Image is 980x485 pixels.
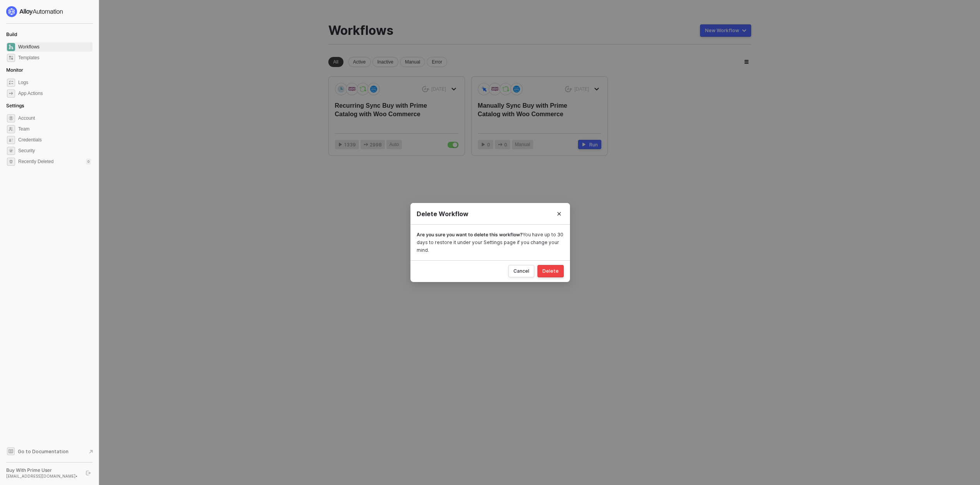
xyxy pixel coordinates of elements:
span: team [7,125,15,133]
div: Workflows [328,23,393,38]
span: Team [18,124,91,134]
button: Delete [537,265,564,277]
span: Account [18,114,91,123]
div: Active [348,57,371,67]
img: icon [502,86,509,93]
span: 2998 [370,141,382,148]
span: Recently Deleted [18,158,53,165]
span: credentials [7,136,15,144]
span: Monitor [6,67,23,73]
span: security [7,147,15,155]
div: You have up to 30 days to restore it under your Settings page if you change your mind. [417,231,564,254]
div: [EMAIL_ADDRESS][DOMAIN_NAME] • [6,473,79,479]
div: Cancel [513,268,529,274]
span: logout [86,471,91,475]
span: icon-arrow-down [594,87,599,91]
img: icon [513,86,520,93]
span: 1339 [344,141,356,148]
span: icon-app-actions [364,142,368,147]
div: Run [589,141,598,148]
span: Settings [6,103,24,108]
img: icon [370,86,377,93]
span: icon-app-actions [7,89,15,98]
span: Security [18,146,91,155]
span: icon-success-page [565,86,572,93]
span: icon-logs [7,79,15,87]
div: New Workflow [705,28,739,34]
span: Build [6,31,17,37]
button: Run [578,140,601,149]
span: 0 [504,141,507,148]
span: icon-success-page [422,86,429,93]
span: document-arrow [87,448,95,456]
div: [DATE] [431,86,446,93]
div: 0 [86,158,91,165]
div: Delete Workflow [417,210,564,218]
span: Go to Documentation [18,448,69,455]
span: documentation [7,447,15,455]
span: icon-app-actions [498,142,503,147]
div: Inactive [372,57,398,67]
span: Auto [390,141,399,148]
div: Manually Sync Buy with Prime Catalog with Woo Commerce [478,101,577,127]
a: logo [6,6,93,17]
img: icon [348,86,355,93]
span: Templates [18,53,91,62]
span: dashboard [7,43,15,51]
a: Knowledge Base [6,447,93,456]
img: icon [481,86,487,92]
button: Close [548,203,570,225]
img: logo [6,6,64,17]
span: icon-arrow-down [451,87,456,91]
div: All [328,57,343,67]
div: App Actions [18,90,43,97]
img: icon [491,86,498,93]
span: Credentials [18,135,91,144]
b: Are you sure you want to delete this workflow? [417,232,523,237]
div: [DATE] [574,86,589,93]
span: Manual [515,141,530,148]
div: Error [427,57,447,67]
button: New Workflow [700,24,751,37]
span: Workflows [18,42,91,52]
div: Manual [400,57,425,67]
span: marketplace [7,54,15,62]
span: settings [7,158,15,166]
img: icon [359,86,366,93]
button: Cancel [508,265,534,277]
span: settings [7,114,15,122]
span: Logs [18,78,91,87]
span: 0 [487,141,490,148]
div: Recurring Sync Buy with Prime Catalog with Woo Commerce [335,101,434,127]
div: Delete [542,268,559,274]
div: Buy With Prime User [6,467,79,473]
img: icon [338,86,345,93]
